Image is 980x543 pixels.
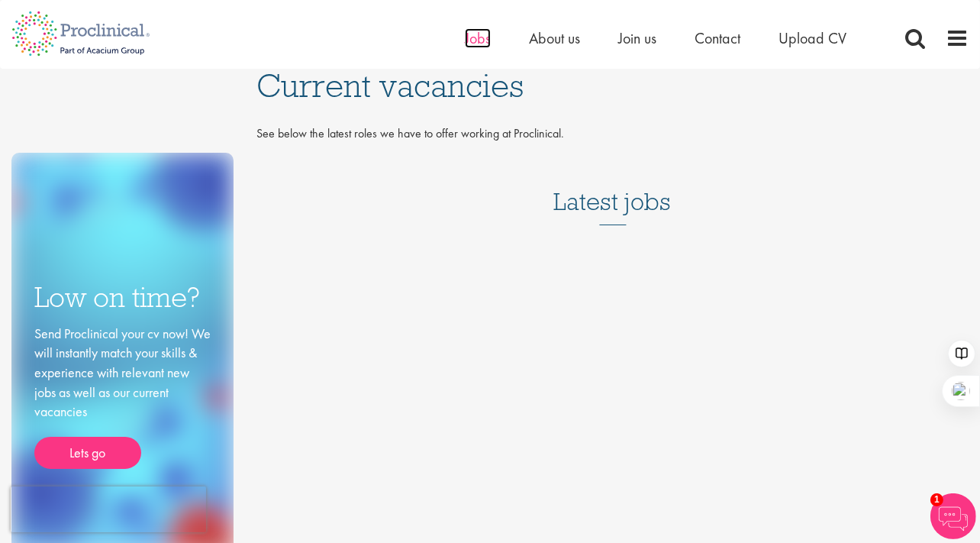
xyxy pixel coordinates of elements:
[618,28,656,48] a: Join us
[930,493,976,539] img: Chatbot
[554,150,672,225] h3: Latest jobs
[930,493,943,506] span: 1
[529,28,580,48] a: About us
[34,324,211,469] div: Send Proclinical your cv now! We will instantly match your skills & experience with relevant new ...
[11,486,206,532] iframe: reCAPTCHA
[34,437,141,469] a: Lets go
[465,28,491,48] a: Jobs
[779,28,846,48] a: Upload CV
[695,28,740,48] a: Contact
[256,125,969,143] p: See below the latest roles we have to offer working at Proclinical.
[34,283,211,312] h3: Low on time?
[256,65,524,106] span: Current vacancies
